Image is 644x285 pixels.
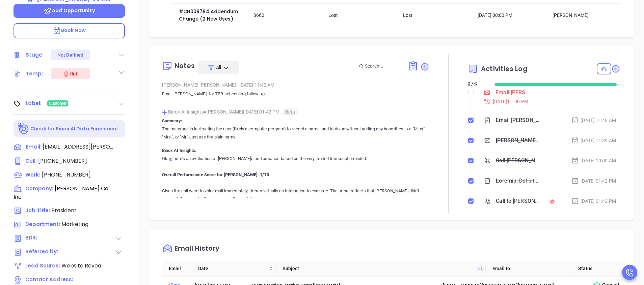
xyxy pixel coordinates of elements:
[571,261,622,277] th: Status
[175,62,195,69] div: Notes
[25,157,37,164] span: Cell :
[162,125,429,141] p: The message is instructing the user (likely a computer program) to record a name, and to do so wi...
[25,221,60,228] span: Department:
[191,261,276,277] th: Date
[42,171,91,179] span: [PHONE_NUMBER]
[25,262,60,269] span: Lead Source:
[162,172,269,177] b: Overall Performance Score for [PERSON_NAME]: 1/10
[253,11,319,19] div: $660
[216,64,221,71] span: All
[553,11,618,19] div: [PERSON_NAME]
[365,62,401,70] input: Search...
[25,276,73,283] span: Contact Address:
[496,196,540,206] div: Call to [PERSON_NAME]
[26,143,42,152] span: Email:
[57,50,83,60] div: Not Defined
[44,7,95,14] span: Add Opportunity
[25,248,60,256] span: Referred by:
[25,185,53,192] span: Company:
[26,69,43,79] div: Temp:
[175,245,219,254] div: Email History
[496,115,540,125] div: Email [PERSON_NAME], for TBR scheduling follow up
[571,177,616,185] div: [DATE] 01:42 PM
[198,265,268,272] span: Date
[496,176,540,186] div: Loremip: Dol sitamet co adipiscinge sed doei (tempor i utlabore etdolor) ma aliqua e admi, ven qu...
[481,65,527,72] span: Activities Log
[496,156,540,166] div: Call [PERSON_NAME] for TBR - [PERSON_NAME]
[25,234,60,243] span: BDR:
[162,107,429,117] div: Binox AI Insights [PERSON_NAME] | [DATE] 01:42 PM
[26,98,42,108] div: Label:
[467,80,486,88] div: 97 %
[26,50,44,60] div: Stage:
[18,123,29,135] img: Ai-Enrich-DaqCidB-.svg
[571,157,616,164] div: [DATE] 10:00 AM
[283,265,475,272] span: Subject
[204,109,207,115] span: ●
[61,262,103,270] span: Website Reveal
[478,11,543,19] div: [DATE] 08:00 PM
[51,207,77,214] span: President
[30,125,118,132] p: Check for Binox AI Data Enrichment
[403,11,468,19] div: Lost
[162,110,167,115] img: svg%3e
[162,261,191,277] th: Email
[38,157,87,165] span: [PHONE_NUMBER]
[53,27,86,34] span: Book Now
[571,197,616,205] div: [DATE] 01:42 PM
[25,207,50,214] span: Job Title:
[162,148,197,153] b: Binox AI Insights:
[14,185,108,201] span: [PERSON_NAME] Co Inc
[43,143,113,151] span: [EMAIL_ADDRESS][PERSON_NAME][DOMAIN_NAME]
[162,118,183,123] b: Summary:
[571,137,616,144] div: [DATE] 11:39 AM
[162,80,429,90] div: [PERSON_NAME] [PERSON_NAME] [DATE] 11:40 AM
[61,220,88,228] span: Marketing
[496,135,540,146] div: [PERSON_NAME], got 10 mins?
[63,70,77,78] div: Hot
[49,100,67,107] span: Customer
[495,88,532,98] div: Email [PERSON_NAME] proposal follow up - [PERSON_NAME]
[25,171,40,178] span: Work:
[237,82,238,88] span: |
[328,11,394,19] div: Lost
[486,261,571,277] th: Email to
[162,90,429,98] p: Email [PERSON_NAME], for TBR scheduling follow up
[480,98,620,105] div: [DATE] 01:30 PM
[179,8,240,22] a: #CH008784 Addendum Change (2 New Uses)
[283,108,297,115] span: Beta
[571,117,616,124] div: [DATE] 11:40 AM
